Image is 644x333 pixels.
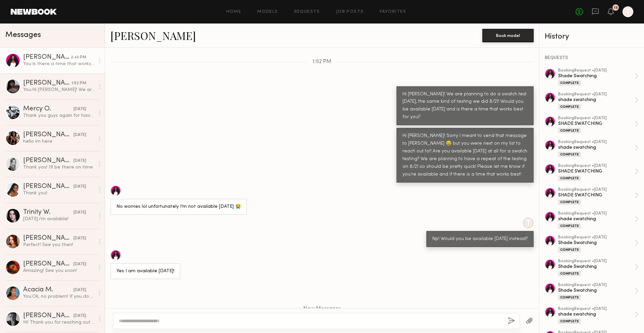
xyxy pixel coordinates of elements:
div: Yes I am available [DATE]! [116,268,174,275]
div: [PERSON_NAME] [23,132,73,138]
div: [PERSON_NAME] [23,235,73,242]
div: You: Hi [PERSON_NAME]! We are planning to do a swatch test [DATE], the same kind of testing we di... [23,87,95,93]
button: Book model [482,29,534,42]
div: You: Is there a time that works best for you [DATE]? [23,61,95,67]
div: 1:52 PM [71,80,86,87]
div: booking Request • [DATE] [558,235,635,240]
a: bookingRequest •[DATE]Shade SwatchingComplete [558,68,639,86]
div: SHADE SWATCHING [558,121,635,127]
div: [DATE] [73,158,86,164]
a: bookingRequest •[DATE]Shade SwatchingComplete [558,283,639,300]
div: Mercy O. [23,106,73,112]
div: [PERSON_NAME] [23,261,73,268]
a: Job Posts [336,10,364,14]
div: booking Request • [DATE] [558,283,635,287]
span: New Messages [303,306,341,312]
div: booking Request • [DATE] [558,259,635,264]
a: T [623,6,633,17]
div: Hi [PERSON_NAME]! Sorry I meant to send that message to [PERSON_NAME] 😅 but you were next on my l... [402,132,528,179]
div: Shade Swatching [558,73,635,79]
div: booking Request • [DATE] [558,188,635,192]
div: Shade Swatching [558,287,635,294]
span: 1:52 PM [313,59,331,65]
div: Amazing! See you soon! [23,268,95,274]
div: Complete [558,80,581,86]
span: Messages [5,31,41,39]
div: Shade Swatching [558,264,635,270]
div: shade swatching [558,216,635,222]
a: bookingRequest •[DATE]shade swatchingComplete [558,307,639,324]
div: [PERSON_NAME] [23,183,73,190]
div: You: Ok, no problem! If you do 2:30, we could do that also. Or I can let you know about the next ... [23,293,95,300]
div: SHADE SWATCHING [558,192,635,198]
div: [DATE] [73,261,86,268]
div: Complete [558,319,581,324]
div: Thank you guys again for having me. 😊🙏🏿 [23,112,95,119]
div: shade swatching [558,144,635,151]
div: Complete [558,199,581,205]
div: [DATE] i’m available! [23,216,95,222]
div: 13 [614,6,618,10]
div: shade swatching [558,311,635,318]
div: [DATE] [73,209,86,216]
div: REQUESTS [545,56,639,60]
div: [PERSON_NAME] [23,54,71,61]
div: booking Request • [DATE] [558,68,635,73]
div: Hi! Thank you for reaching out. Is this a paid gig? If so, could you please share your rate? [23,319,95,326]
a: bookingRequest •[DATE]shade swatchingComplete [558,140,639,157]
div: Complete [558,271,581,276]
a: [PERSON_NAME] [110,28,196,43]
div: [DATE] [73,184,86,190]
div: Complete [558,223,581,229]
div: hello im here [23,138,95,145]
div: Trinity W. [23,209,73,216]
div: [PERSON_NAME] [23,80,71,87]
div: Thank you! [23,190,95,196]
div: Complete [558,295,581,300]
div: No worries lol unfortunately I’m not available [DATE] 😭 [116,203,241,211]
a: Book model [482,32,534,38]
div: Shade Swatching [558,240,635,246]
div: Complete [558,176,581,181]
div: SHADE SWATCHING [558,168,635,175]
a: bookingRequest •[DATE]shade swatchingComplete [558,211,639,229]
div: [DATE] [73,106,86,112]
a: Favorites [380,10,406,14]
div: [DATE] [73,287,86,293]
a: bookingRequest •[DATE]shade swatchingComplete [558,92,639,109]
div: Hi [PERSON_NAME]! We are planning to do a swatch test [DATE], the same kind of testing we did 8/2... [402,91,528,122]
div: booking Request • [DATE] [558,164,635,168]
div: Complete [558,128,581,133]
div: Np! Would you be available [DATE] instead? [432,235,528,243]
div: History [545,33,639,41]
div: Acacia M. [23,287,73,293]
div: booking Request • [DATE] [558,116,635,121]
a: Models [257,10,278,14]
div: [PERSON_NAME] [23,157,73,164]
div: [PERSON_NAME] [23,313,73,319]
div: booking Request • [DATE] [558,307,635,311]
a: bookingRequest •[DATE]SHADE SWATCHINGComplete [558,188,639,205]
a: Requests [294,10,320,14]
a: bookingRequest •[DATE]SHADE SWATCHINGComplete [558,116,639,133]
div: Perfect! See you then! [23,242,95,248]
div: booking Request • [DATE] [558,140,635,144]
div: booking Request • [DATE] [558,92,635,97]
div: Thank you! I’ll be there on time [23,164,95,171]
a: Home [226,10,241,14]
a: bookingRequest •[DATE]SHADE SWATCHINGComplete [558,164,639,181]
div: Complete [558,247,581,252]
div: 2:43 PM [71,54,86,61]
div: shade swatching [558,97,635,103]
div: [DATE] [73,313,86,319]
div: booking Request • [DATE] [558,211,635,216]
div: Complete [558,152,581,157]
div: [DATE] [73,132,86,138]
a: bookingRequest •[DATE]Shade SwatchingComplete [558,259,639,276]
div: [DATE] [73,235,86,242]
a: bookingRequest •[DATE]Shade SwatchingComplete [558,235,639,252]
div: Complete [558,104,581,109]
